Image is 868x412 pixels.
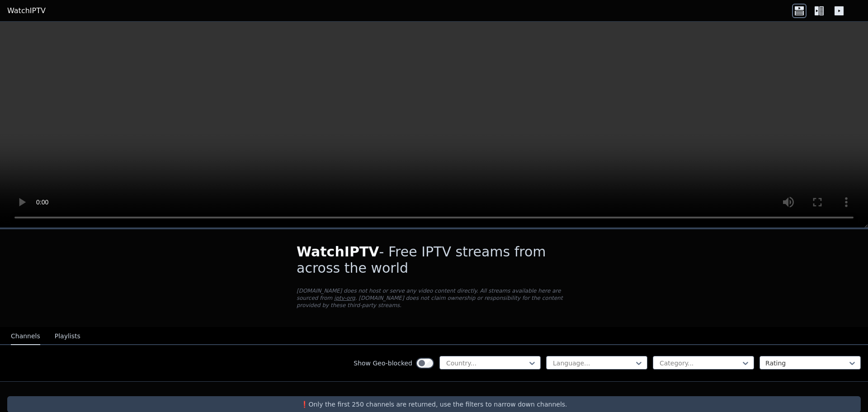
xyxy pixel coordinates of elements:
p: [DOMAIN_NAME] does not host or serve any video content directly. All streams available here are s... [297,287,571,309]
a: WatchIPTV [7,5,46,16]
label: Show Geo-blocked [354,359,412,368]
button: Playlists [55,328,80,345]
h1: - Free IPTV streams from across the world [297,244,571,276]
span: WatchIPTV [297,244,379,260]
p: ❗️Only the first 250 channels are returned, use the filters to narrow down channels. [11,400,857,409]
a: iptv-org [334,295,355,301]
button: Channels [11,328,40,345]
